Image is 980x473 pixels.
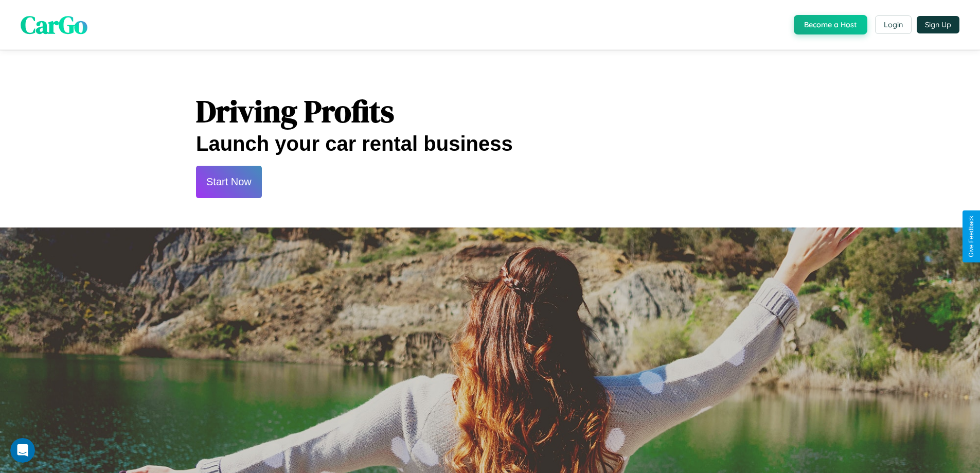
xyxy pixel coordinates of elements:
button: Start Now [196,166,262,198]
span: CarGo [21,8,87,42]
h2: Launch your car rental business [196,132,784,155]
iframe: Intercom live chat [10,438,35,463]
div: Give Feedback [968,216,975,257]
button: Login [875,15,912,34]
h1: Driving Profits [196,90,784,132]
button: Become a Host [794,15,867,34]
button: Sign Up [917,16,959,33]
